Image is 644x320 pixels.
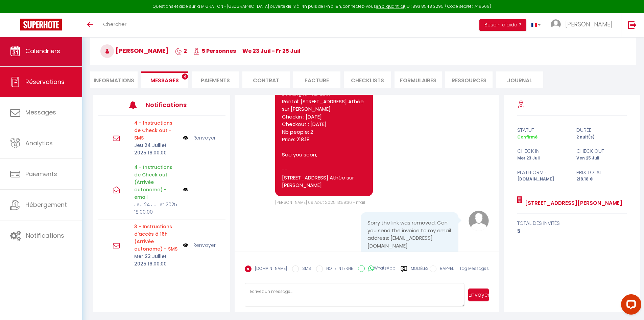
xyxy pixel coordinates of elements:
[628,21,637,29] img: logout
[616,292,644,320] iframe: LiveChat chat widget
[182,73,188,80] span: 4
[134,119,178,142] p: 4 - Instructions de Check out - SMS
[513,168,572,176] div: Plateforme
[459,265,489,271] span: Tag Messages
[192,71,239,88] li: Paiements
[572,155,631,162] div: Ven 25 Juil
[25,170,57,178] span: Paiements
[546,13,621,37] a: ... [PERSON_NAME]
[134,253,178,268] p: Mer 23 Juillet 2025 16:00:00
[513,155,572,162] div: Mer 23 Juil
[25,139,53,147] span: Analytics
[469,211,489,231] img: avatar.png
[275,199,365,205] span: [PERSON_NAME] 09 Août 2025 13:59:36 - mail
[175,47,187,55] span: 2
[242,47,301,55] span: We 23 Juil - Fr 25 Juil
[25,200,67,209] span: Hébergement
[134,164,178,201] p: 4 - Instructions de Check out (Arrivée autonome) - email
[572,134,631,141] div: 2 nuit(s)
[513,176,572,183] div: [DOMAIN_NAME]
[468,289,489,301] button: Envoyer
[411,265,429,277] label: Modèles
[103,21,126,28] span: Chercher
[523,199,622,207] a: [STREET_ADDRESS][PERSON_NAME]
[436,265,454,273] label: RAPPEL
[134,223,178,253] p: Motif d'échec d'envoi
[517,219,627,227] div: total des invités
[100,46,169,55] span: [PERSON_NAME]
[496,71,543,88] li: Journal
[513,126,572,134] div: statut
[183,134,188,142] img: NO IMAGE
[98,13,132,37] a: Chercher
[242,71,290,88] li: Contrat
[299,265,311,273] label: SMS
[572,126,631,134] div: durée
[193,134,216,142] a: Renvoyer
[193,47,236,55] span: 5 Personnes
[565,20,613,28] span: [PERSON_NAME]
[183,241,188,249] img: NO IMAGE
[517,134,538,140] span: Confirmé
[193,241,216,249] a: Renvoyer
[252,265,287,273] label: [DOMAIN_NAME]
[551,19,561,29] img: ...
[572,176,631,183] div: 218.18 €
[134,201,178,216] p: Jeu 24 Juillet 2025 18:00:00
[517,227,627,235] div: 5
[513,147,572,155] div: check in
[25,78,65,86] span: Réservations
[90,71,138,88] li: Informations
[365,265,396,273] label: WhatsApp
[344,71,391,88] li: CHECKLISTS
[134,142,178,156] p: Jeu 24 Juillet 2025 18:00:00
[25,108,56,116] span: Messages
[146,97,199,112] h3: Notifications
[150,77,179,84] span: Messages
[445,71,493,88] li: Ressources
[282,37,366,189] pre: Hi, Here is the link to download your invoice: Reservation details: Booking id : 6272861 Rental: ...
[572,168,631,176] div: Prix total
[323,265,353,273] label: NOTE INTERNE
[183,187,188,192] img: NO IMAGE
[395,71,442,88] li: FORMULAIRES
[376,3,404,9] a: en cliquant ici
[20,19,62,30] img: Super Booking
[26,231,64,240] span: Notifications
[367,219,452,250] pre: Sorry the link was removed. Can you send the invoice to my email address: [EMAIL_ADDRESS][DOMAIN_...
[572,147,631,155] div: check out
[293,71,340,88] li: Facture
[25,47,60,55] span: Calendriers
[479,19,526,31] button: Besoin d'aide ?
